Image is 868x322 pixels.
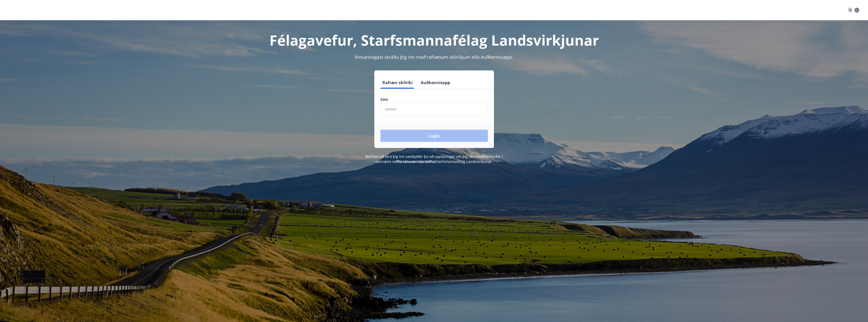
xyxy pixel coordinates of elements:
[846,6,862,15] button: ÍS
[419,77,452,89] button: Auðkennisapp
[397,159,435,164] a: Persónuverndarstefna
[258,30,611,50] h1: Félagavefur, Starfsmannafélag Landsvirkjunar
[365,154,503,164] span: Með því að skrá þig inn samþykkir þú að upplýsingar um þig séu meðhöndlaðar í samræmi við Starfsm...
[355,54,514,60] span: Vinsamlegast skráðu þig inn með rafrænum skilríkjum eða Auðkennisappi.
[380,77,415,89] button: Rafræn skilríki
[380,97,488,102] label: Sími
